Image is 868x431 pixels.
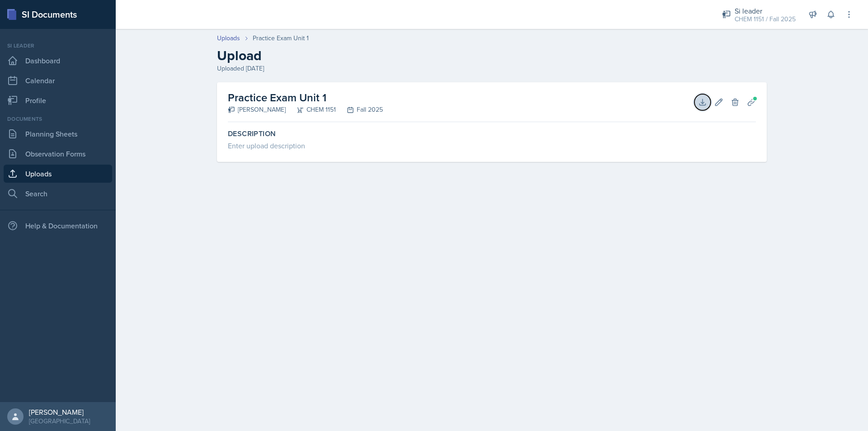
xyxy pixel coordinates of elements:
div: CHEM 1151 / Fall 2025 [735,14,796,24]
a: Search [4,185,112,203]
div: Help & Documentation [4,217,112,235]
div: CHEM 1151 [286,105,336,114]
h2: Practice Exam Unit 1 [228,90,383,106]
div: Enter upload description [228,140,756,151]
label: Description [228,129,756,138]
a: Uploads [4,165,112,183]
a: Dashboard [4,52,112,70]
div: Fall 2025 [336,105,383,114]
div: Si leader [4,42,112,50]
a: Calendar [4,71,112,90]
a: Observation Forms [4,145,112,163]
a: Uploads [217,33,240,43]
div: Si leader [735,5,796,16]
div: [PERSON_NAME] [228,105,286,114]
div: [PERSON_NAME] [29,407,90,417]
a: Planning Sheets [4,125,112,143]
div: Documents [4,115,112,123]
div: Uploaded [DATE] [217,64,767,73]
div: [GEOGRAPHIC_DATA] [29,417,90,426]
div: Practice Exam Unit 1 [253,33,309,43]
h2: Upload [217,47,767,64]
a: Profile [4,91,112,109]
